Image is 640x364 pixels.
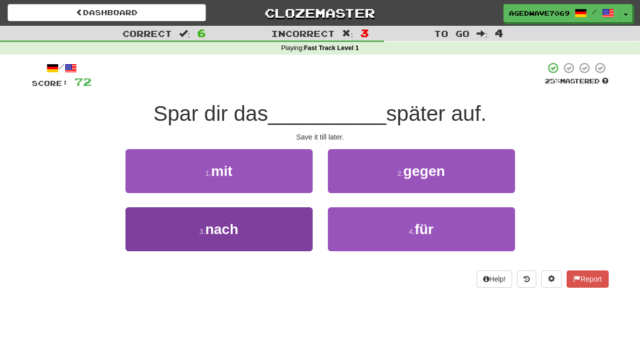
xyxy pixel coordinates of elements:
[434,28,470,38] span: To go
[342,29,353,38] span: :
[179,29,190,38] span: :
[328,149,515,193] button: 2.gegen
[304,44,359,52] strong: Fast Track Level 1
[32,132,609,142] div: Save it till later.
[517,270,536,288] button: Round history (alt+y)
[211,163,232,179] span: mit
[221,4,419,22] a: Clozemaster
[545,77,609,86] div: Mastered
[125,207,313,251] button: 3.nach
[409,227,415,236] small: 4 .
[122,28,172,38] span: Correct
[477,29,488,38] span: :
[545,77,560,85] span: 25 %
[592,8,597,15] span: /
[386,102,486,125] span: später auf.
[205,169,211,177] small: 1 .
[268,102,387,125] span: __________
[567,270,608,288] button: Report
[415,221,434,237] span: für
[495,27,503,39] span: 4
[403,163,445,179] span: gegen
[197,27,206,39] span: 6
[503,4,620,22] a: AgedWave7069 /
[509,9,570,18] span: AgedWave7069
[125,149,313,193] button: 1.mit
[328,207,515,251] button: 4.für
[32,62,92,74] div: /
[153,102,268,125] span: Spar dir das
[8,4,206,21] a: Dashboard
[74,75,92,88] span: 72
[271,28,335,38] span: Incorrect
[199,227,205,236] small: 3 .
[32,79,68,87] span: Score:
[397,169,403,177] small: 2 .
[205,221,238,237] span: nach
[360,27,369,39] span: 3
[477,270,513,288] button: Help!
